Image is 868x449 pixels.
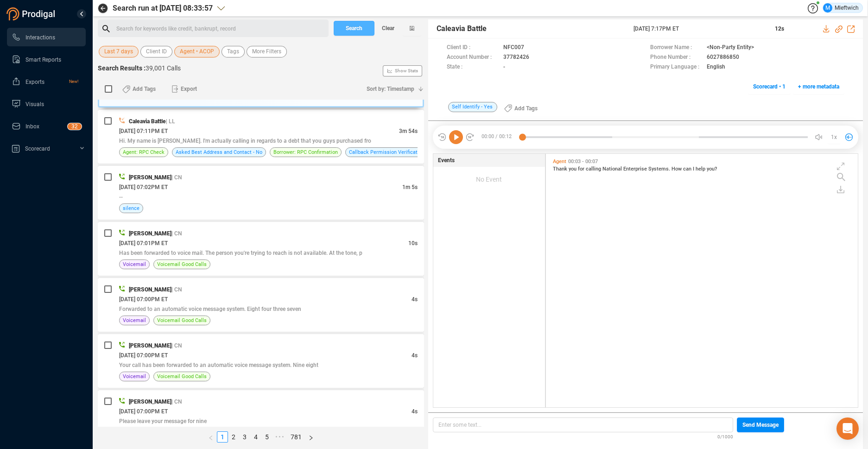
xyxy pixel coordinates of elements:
[408,240,418,247] span: 10s
[437,23,487,34] span: Caleavia Battle
[707,53,739,63] span: 6027886850
[174,46,220,57] button: Agent • ACOP
[222,46,245,57] button: Tags
[119,306,301,312] span: Forwarded to an automatic voice message system. Eight four three seven
[499,101,543,116] button: Add Tags
[272,431,287,443] li: Next 5 Pages
[98,110,424,164] div: Caleavia Battle| LL[DATE] 07:11PM ET3m 54sHi. My name is [PERSON_NAME]. I'm actually calling in r...
[412,352,418,359] span: 4s
[272,431,287,443] span: •••
[171,342,182,349] span: | CN
[157,260,207,269] span: Voicemail Good Calls
[240,432,250,442] a: 3
[361,82,424,96] button: Sort by: Timestamp
[98,390,424,444] div: [PERSON_NAME]| CN[DATE] 07:00PM ET4sPlease leave your message for nine
[98,64,146,72] span: Search Results :
[171,230,182,237] span: | CN
[119,128,168,134] span: [DATE] 07:11PM ET
[99,46,139,57] button: Last 7 days
[566,158,600,164] span: 00:03 - 00:07
[171,398,182,405] span: | CN
[578,166,586,172] span: for
[447,63,499,72] span: State :
[119,184,168,190] span: [DATE] 07:02PM ET
[146,46,167,57] span: Client ID
[6,7,57,20] img: prodigal-logo
[287,431,305,443] li: 781
[123,148,165,157] span: Agent: RPC Check
[7,72,86,91] li: Exports
[374,21,402,36] button: Clear
[25,34,55,41] span: Interactions
[261,431,272,443] li: 5
[119,352,168,359] span: [DATE] 07:00PM ET
[119,194,123,200] span: --
[129,398,171,405] span: [PERSON_NAME]
[7,95,86,113] li: Visuals
[334,21,374,36] button: Search
[98,334,424,388] div: [PERSON_NAME]| CN[DATE] 07:00PM ET4sYour call has been forwarded to an automatic voice message sy...
[12,117,78,135] a: Inbox
[412,296,418,303] span: 4s
[793,79,844,94] button: + more metadata
[382,21,394,36] span: Clear
[7,117,86,135] li: Inbox
[753,79,786,94] span: Scorecard • 1
[514,101,538,116] span: Add Tags
[823,3,859,13] div: Mleftwich
[349,148,424,157] span: Callback Permission Verification
[831,130,837,145] span: 1x
[208,435,214,441] span: left
[12,50,78,69] a: Smart Reports
[227,46,239,57] span: Tags
[123,372,146,381] span: Voicemail
[717,432,733,440] span: 0/1000
[119,296,168,303] span: [DATE] 07:00PM ET
[346,21,362,36] span: Search
[133,82,156,96] span: Add Tags
[696,166,707,172] span: help
[707,43,754,53] span: <Non-Party Entity>
[140,46,172,57] button: Client ID
[447,53,499,63] span: Account Number :
[648,166,672,172] span: Systems.
[12,28,78,46] a: Interactions
[171,174,182,181] span: | CN
[25,123,39,130] span: Inbox
[247,46,287,57] button: More Filters
[748,79,791,94] button: Scorecard • 1
[146,64,181,72] span: 39,001 Calls
[123,316,146,325] span: Voicemail
[157,372,207,381] span: Voicemail Good Calls
[273,148,338,157] span: Borrower: RPC Confirmation
[252,46,281,57] span: More Filters
[438,156,455,164] span: Events
[798,79,839,94] span: + more metadata
[71,123,75,133] p: 3
[98,222,424,276] div: [PERSON_NAME]| CN[DATE] 07:01PM ET10sHas been forwarded to voice mail. The person you're trying t...
[551,156,858,406] div: grid
[775,25,784,32] span: 12s
[693,166,696,172] span: I
[553,158,566,164] span: Agent
[113,3,213,14] span: Search run at [DATE] 08:33:57
[634,25,764,33] span: [DATE] 7:17PM ET
[176,148,262,157] span: Asked Best Address and Contact - No
[69,72,78,91] span: New!
[228,431,239,443] li: 2
[123,204,139,213] span: silence
[402,184,418,190] span: 1m 5s
[117,82,161,96] button: Add Tags
[503,53,529,63] span: 37782426
[383,65,422,76] button: Show Stats
[129,118,166,125] span: Caleavia Battle
[305,431,317,443] button: right
[586,166,602,172] span: calling
[205,431,217,443] button: left
[157,316,207,325] span: Voicemail Good Calls
[553,166,569,172] span: Thank
[123,260,146,269] span: Voicemail
[228,432,239,442] a: 2
[828,131,841,144] button: 1x
[7,50,86,69] li: Smart Reports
